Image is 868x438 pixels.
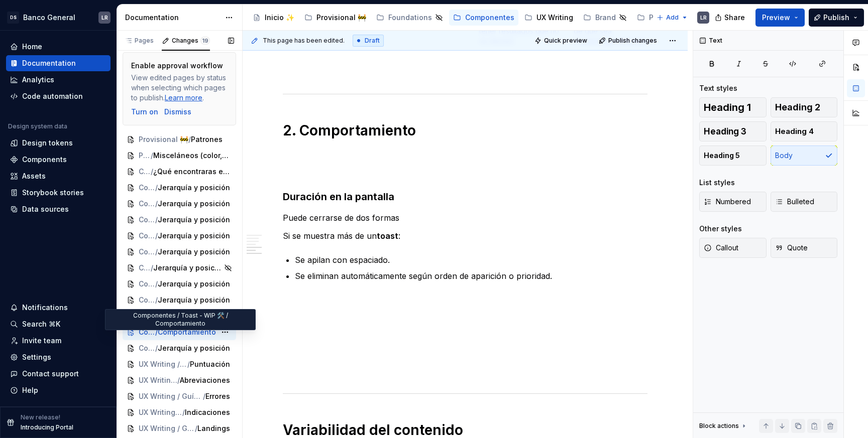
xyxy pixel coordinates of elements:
[151,263,153,273] span: /
[105,309,256,330] div: Componentes / Toast - WIP 🛠️ / Comportamiento
[158,327,216,337] span: Comportamiento
[699,224,742,234] div: Other styles
[699,83,737,93] div: Text styles
[123,276,236,292] a: Componentes / Label Button/Jerarquía y posición
[700,14,707,22] div: LR
[151,151,153,161] span: /
[139,167,151,177] span: Componentes / Componentes
[6,333,111,349] a: Invite team
[123,244,236,260] a: Componentes / Empty State/Jerarquía y posición
[155,327,158,337] span: /
[283,230,647,242] p: Si se muestra más de un :
[139,375,177,385] span: UX Writing / Formatos
[704,243,738,253] span: Callout
[158,231,230,241] span: Jerarquía y posición
[123,292,236,308] a: Componentes / Skeleton/Jerarquía y posición
[372,10,447,26] a: Foundations
[704,102,751,112] span: Heading 1
[155,183,158,193] span: /
[295,270,647,282] p: Se eliminan automáticamente según orden de aparición o prioridad.
[699,419,748,433] div: Block actions
[23,13,75,23] div: Banco General
[197,423,230,433] span: Landings
[180,375,230,385] span: Abreviaciones
[6,300,111,316] button: Notifications
[536,13,573,23] div: UX Writing
[377,231,398,241] strong: toast
[158,183,230,193] span: Jerarquía y posición
[158,247,230,257] span: Jerarquía y posición
[190,359,230,369] span: Puntuación
[544,37,587,45] span: Quick preview
[21,413,60,421] p: New release!
[139,343,155,353] span: Componentes / Toast - WIP 🛠️
[449,10,518,26] a: Componentes
[22,352,51,362] div: Settings
[131,61,223,71] div: Enable approval workflow
[153,263,222,273] span: Jerarquía y posición
[131,73,228,103] div: View edited pages by status when selecting which pages to publish. .
[188,134,191,144] span: /
[699,178,735,188] div: List styles
[158,279,230,289] span: Jerarquía y posición
[123,388,236,404] a: UX Writing / Guías prácticas/Errores
[195,423,197,433] span: /
[151,167,153,177] span: /
[22,303,68,313] div: Notifications
[704,126,746,136] span: Heading 3
[177,375,180,385] span: /
[699,121,767,141] button: Heading 3
[153,151,230,161] span: Misceláneos (color, texto, etc.)
[139,183,155,193] span: Componentes / Appbar
[123,228,236,244] a: Componentes / Dropdown/Jerarquía y posición
[123,131,236,148] a: Provisional 🚧/Patrones
[123,260,236,276] a: Componentes / Input/Jerarquía y posición
[22,319,60,329] div: Search ⌘K
[6,88,111,104] a: Code automation
[123,324,236,340] a: Componentes / Toast - WIP 🛠️/Comportamiento
[771,121,838,141] button: Heading 4
[22,91,83,101] div: Code automation
[164,107,191,117] div: Dismiss
[123,164,236,180] a: Componentes / Componentes/¿Qué encontraras en cada sección?
[125,37,154,45] div: Pages
[6,39,111,55] a: Home
[22,58,76,68] div: Documentation
[699,422,739,430] div: Block actions
[710,9,751,27] button: Share
[7,12,19,24] div: DS
[283,121,647,139] h1: 2. Comportamiento
[125,13,220,23] div: Documentation
[22,204,69,214] div: Data sources
[22,171,46,181] div: Assets
[771,97,838,117] button: Heading 2
[123,180,236,196] a: Componentes / Appbar/Jerarquía y posición
[699,238,767,258] button: Callout
[579,10,631,26] a: Brand
[123,372,236,388] a: UX Writing / Formatos/Abreviaciones
[123,212,236,228] a: Componentes / Bottom sheet/Jerarquía y posición
[596,34,662,48] button: Publish changes
[755,9,805,27] button: Preview
[203,391,205,401] span: /
[139,134,188,144] span: Provisional 🚧
[22,155,67,165] div: Components
[21,423,73,431] p: Introducing Portal
[724,13,745,23] span: Share
[2,7,115,28] button: DSBanco GeneralLR
[6,349,111,365] a: Settings
[295,254,647,266] p: Se apilan con espaciado.
[185,407,230,417] span: Indicaciones
[191,134,223,144] span: Patrones
[365,37,380,45] span: Draft
[8,122,67,130] div: Design system data
[139,295,155,305] span: Componentes / Skeleton
[139,263,151,273] span: Componentes / Input
[123,404,236,420] a: UX Writing / Guías prácticas/Indicaciones
[316,13,366,23] div: Provisional 🚧
[155,295,158,305] span: /
[101,14,108,22] div: LR
[6,185,111,201] a: Storybook stories
[205,391,230,401] span: Errores
[139,231,155,241] span: Componentes / Dropdown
